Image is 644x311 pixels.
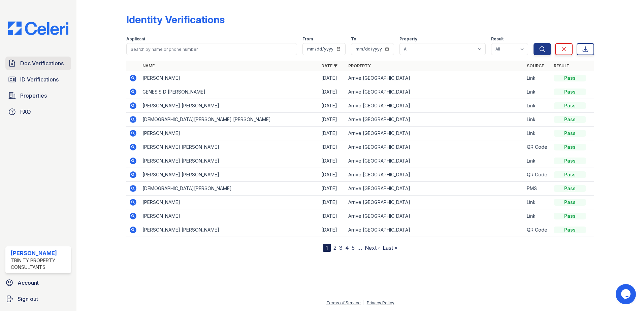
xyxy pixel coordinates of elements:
td: Arrive [GEOGRAPHIC_DATA] [346,113,524,127]
td: [DATE] [319,99,346,113]
div: | [363,300,364,305]
div: [PERSON_NAME] [11,249,68,257]
td: [DATE] [319,223,346,237]
td: GENESIS D [PERSON_NAME] [140,85,319,99]
td: QR Code [524,140,551,154]
td: Arrive [GEOGRAPHIC_DATA] [346,127,524,140]
div: Pass [554,89,586,95]
td: [PERSON_NAME] [140,71,319,85]
td: [DATE] [319,154,346,168]
a: Properties [5,89,71,102]
label: Result [491,36,504,42]
a: Date ▼ [321,63,337,68]
td: [PERSON_NAME] [PERSON_NAME] [140,154,319,168]
td: Arrive [GEOGRAPHIC_DATA] [346,182,524,196]
div: Pass [554,102,586,109]
label: Property [399,36,417,42]
label: Applicant [126,36,145,42]
td: [PERSON_NAME] [PERSON_NAME] [140,168,319,182]
td: [PERSON_NAME] [140,127,319,140]
td: [DEMOGRAPHIC_DATA][PERSON_NAME] [PERSON_NAME] [140,113,319,127]
td: [DATE] [319,209,346,223]
td: [DATE] [319,113,346,127]
td: [PERSON_NAME] [PERSON_NAME] [140,140,319,154]
td: Arrive [GEOGRAPHIC_DATA] [346,223,524,237]
a: Property [348,63,371,68]
div: Pass [554,75,586,81]
span: Account [18,279,39,287]
iframe: chat widget [616,284,637,304]
td: Link [524,71,551,85]
div: 1 [323,244,331,252]
div: Identity Verifications [126,13,225,26]
a: Doc Verifications [5,57,71,70]
a: Result [554,63,570,68]
a: Privacy Policy [367,300,394,305]
label: From [302,36,313,42]
td: [DATE] [319,140,346,154]
a: Source [527,63,544,68]
div: Pass [554,185,586,192]
td: [DATE] [319,71,346,85]
a: FAQ [5,105,71,118]
a: 4 [345,244,349,251]
a: 3 [339,244,343,251]
td: Link [524,209,551,223]
div: Pass [554,144,586,150]
td: Arrive [GEOGRAPHIC_DATA] [346,140,524,154]
input: Search by name or phone number [126,43,297,55]
span: ID Verifications [20,75,59,83]
td: [DEMOGRAPHIC_DATA][PERSON_NAME] [140,182,319,196]
span: Doc Verifications [20,59,64,67]
div: Pass [554,130,586,137]
td: PMS [524,182,551,196]
div: Trinity Property Consultants [11,257,68,271]
span: Properties [20,92,47,100]
td: Link [524,196,551,209]
label: To [351,36,356,42]
a: 2 [333,244,336,251]
td: Arrive [GEOGRAPHIC_DATA] [346,85,524,99]
a: Account [3,276,74,289]
td: [PERSON_NAME] [140,196,319,209]
td: Link [524,85,551,99]
td: Arrive [GEOGRAPHIC_DATA] [346,99,524,113]
a: 5 [352,244,355,251]
td: [DATE] [319,85,346,99]
td: [DATE] [319,182,346,196]
td: [DATE] [319,168,346,182]
span: Sign out [18,295,38,303]
a: Terms of Service [326,300,361,305]
td: [PERSON_NAME] [PERSON_NAME] [140,223,319,237]
div: Pass [554,171,586,178]
td: Arrive [GEOGRAPHIC_DATA] [346,209,524,223]
span: … [357,244,362,252]
td: Arrive [GEOGRAPHIC_DATA] [346,154,524,168]
td: Link [524,154,551,168]
td: Arrive [GEOGRAPHIC_DATA] [346,71,524,85]
td: Arrive [GEOGRAPHIC_DATA] [346,196,524,209]
div: Pass [554,116,586,123]
div: Pass [554,213,586,219]
td: [DATE] [319,196,346,209]
a: Sign out [3,292,74,306]
img: CE_Logo_Blue-a8612792a0a2168367f1c8372b55b34899dd931a85d93a1a3d3e32e68fde9ad4.png [3,22,74,35]
div: Pass [554,199,586,206]
a: Last » [383,244,397,251]
td: Link [524,99,551,113]
td: [DATE] [319,127,346,140]
div: Pass [554,158,586,164]
a: ID Verifications [5,73,71,86]
td: [PERSON_NAME] [140,209,319,223]
div: Pass [554,227,586,233]
span: FAQ [20,108,31,116]
td: Arrive [GEOGRAPHIC_DATA] [346,168,524,182]
td: Link [524,127,551,140]
td: QR Code [524,223,551,237]
td: Link [524,113,551,127]
a: Name [142,63,155,68]
a: Next › [365,244,380,251]
td: QR Code [524,168,551,182]
td: [PERSON_NAME] [PERSON_NAME] [140,99,319,113]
